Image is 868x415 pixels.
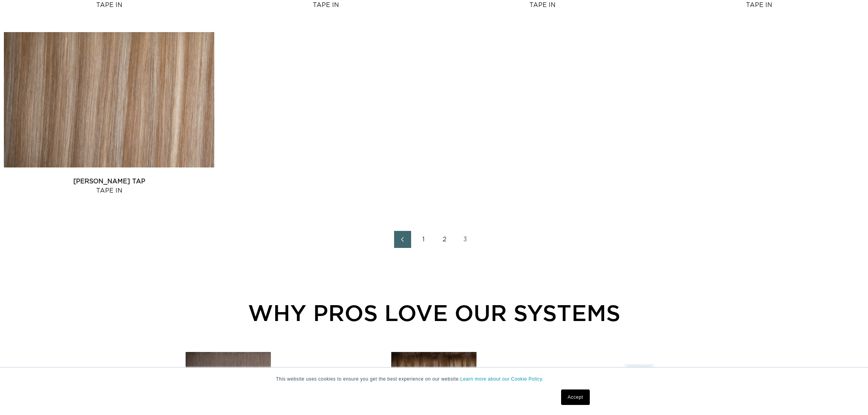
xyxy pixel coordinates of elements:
[108,296,759,330] div: WHY PROS LOVE OUR SYSTEMS
[276,376,592,383] p: This website uses cookies to ensure you get the best experience on our website.
[394,231,411,248] a: Previous page
[561,389,590,405] a: Accept
[436,231,453,248] a: Page 2
[4,231,864,248] nav: Pagination
[415,231,432,248] a: Page 1
[829,378,868,415] iframe: Chat Widget
[4,177,214,195] a: [PERSON_NAME] Tap Tape In
[460,376,544,382] a: Learn more about our Cookie Policy.
[457,231,474,248] a: Page 3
